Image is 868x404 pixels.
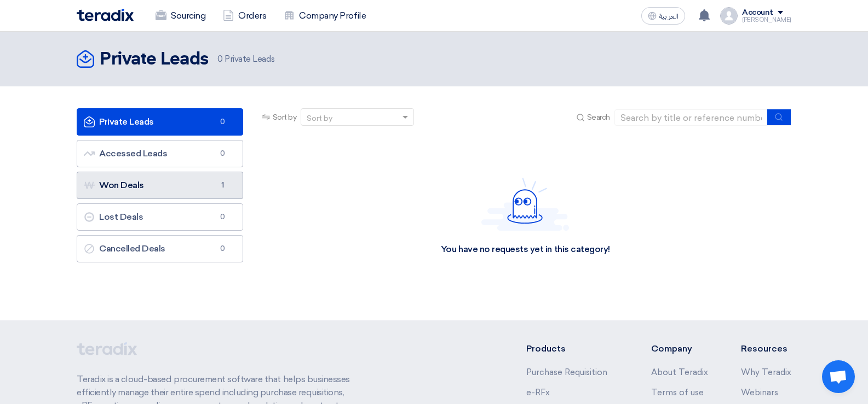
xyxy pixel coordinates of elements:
span: 0 [216,243,229,254]
a: Why Teradix [741,367,791,377]
span: Private Leads [217,53,274,66]
a: Purchase Requisition [526,367,607,377]
div: [PERSON_NAME] [742,17,791,23]
a: Terms of use [651,388,704,397]
span: Sort by [273,112,297,123]
li: Company [651,342,708,355]
img: Teradix logo [77,9,134,21]
li: Resources [741,342,791,355]
a: Won Deals1 [77,172,243,199]
img: profile_test.png [720,7,738,25]
a: Accessed Leads0 [77,140,243,167]
a: Private Leads0 [77,108,243,136]
a: Orders [214,4,275,28]
span: 0 [216,212,229,223]
a: Sourcing [147,4,214,28]
span: 0 [216,148,229,159]
a: About Teradix [651,367,708,377]
span: 1 [216,180,229,191]
button: العربية [641,7,685,25]
div: Sort by [307,113,332,124]
div: Account [742,8,773,17]
img: Hello [481,178,569,231]
a: e-RFx [526,388,550,397]
span: 0 [216,116,229,127]
span: 0 [217,54,223,64]
a: Lost Deals0 [77,203,243,231]
span: Search [587,112,610,123]
input: Search by title or reference number [614,109,768,126]
span: العربية [659,13,679,20]
a: Cancelled Deals0 [77,235,243,262]
div: Open chat [822,360,855,393]
h2: Private Leads [100,49,209,71]
div: You have no requests yet in this category! [441,244,610,255]
a: Webinars [741,388,778,397]
a: Company Profile [275,4,375,28]
li: Products [526,342,619,355]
